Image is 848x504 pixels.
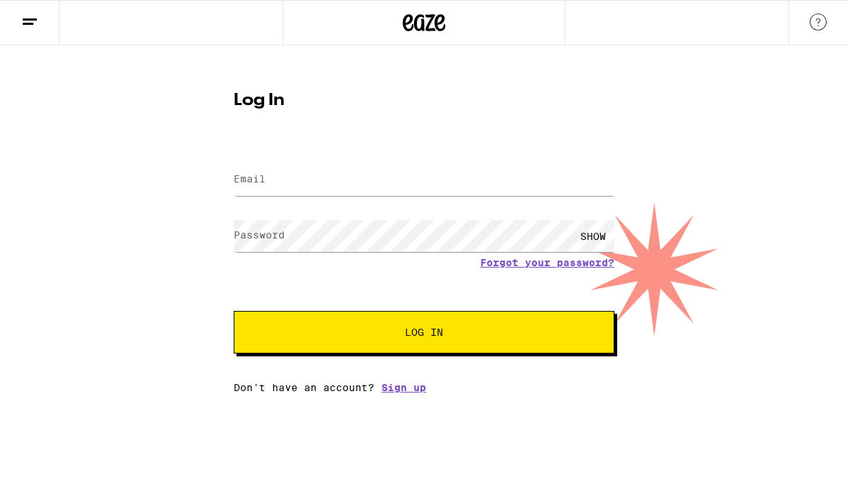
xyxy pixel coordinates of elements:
[234,92,614,109] h1: Log In
[381,382,426,393] a: Sign up
[234,173,266,185] label: Email
[234,382,614,393] div: Don't have an account?
[234,229,285,241] label: Password
[234,164,614,196] input: Email
[234,311,614,354] button: Log In
[572,220,614,252] div: SHOW
[405,327,443,337] span: Log In
[480,257,614,268] a: Forgot your password?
